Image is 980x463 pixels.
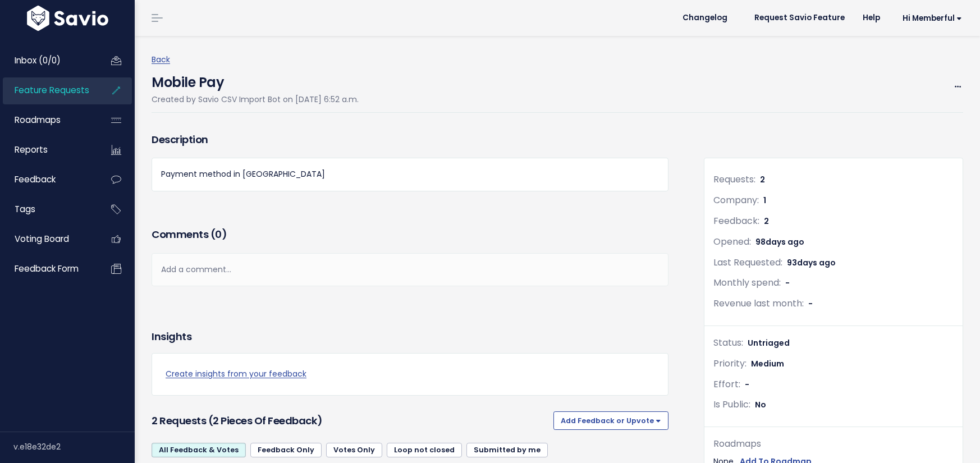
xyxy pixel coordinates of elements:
[15,54,61,66] span: Inbox (0/0)
[751,358,784,369] span: Medium
[24,6,111,31] img: logo-white.9d6f32f41409.svg
[152,413,549,429] h3: 2 Requests (2 pieces of Feedback)
[215,227,222,241] span: 0
[713,336,743,349] span: Status:
[250,443,322,457] a: Feedback Only
[3,167,93,192] a: Feedback
[15,84,89,96] span: Feature Requests
[3,137,93,163] a: Reports
[745,10,854,26] a: Request Savio Feature
[808,298,813,309] span: -
[3,226,93,252] a: Voting Board
[764,216,769,227] span: 2
[152,94,359,105] span: Created by Savio CSV Import Bot on [DATE] 6:52 a.m.
[713,194,759,207] span: Company:
[713,256,782,269] span: Last Requested:
[326,443,382,457] a: Votes Only
[713,214,759,227] span: Feedback:
[760,174,765,185] span: 2
[161,167,659,181] p: Payment method in [GEOGRAPHIC_DATA]
[152,132,668,148] h3: Description
[15,263,79,274] span: Feedback form
[755,236,804,247] span: 98
[3,77,93,103] a: Feature Requests
[713,378,740,391] span: Effort:
[152,67,359,93] h4: Mobile Pay
[152,54,170,65] a: Back
[787,257,836,268] span: 93
[15,173,56,185] span: Feedback
[152,253,668,286] div: Add a comment...
[3,196,93,222] a: Tags
[387,443,462,457] a: Loop not closed
[152,329,191,345] h3: Insights
[683,14,727,22] span: Changelog
[903,14,962,22] span: Hi Memberful
[755,399,766,410] span: No
[166,367,654,381] a: Create insights from your feedback
[152,227,668,242] h3: Comments ( )
[889,10,971,27] a: Hi Memberful
[15,144,48,155] span: Reports
[3,48,93,74] a: Inbox (0/0)
[713,235,751,248] span: Opened:
[854,10,889,26] a: Help
[713,357,747,370] span: Priority:
[553,411,668,429] button: Add Feedback or Upvote
[713,276,781,289] span: Monthly spend:
[3,107,93,133] a: Roadmaps
[13,432,135,461] div: v.e18e32de2
[797,257,836,268] span: days ago
[15,114,61,126] span: Roadmaps
[713,297,804,310] span: Revenue last month:
[766,236,804,247] span: days ago
[15,203,35,215] span: Tags
[152,443,246,457] a: All Feedback & Votes
[785,277,790,288] span: -
[745,379,749,390] span: -
[763,195,766,206] span: 1
[748,337,790,349] span: Untriaged
[15,233,69,245] span: Voting Board
[3,256,93,282] a: Feedback form
[466,443,548,457] a: Submitted by me
[713,398,750,411] span: Is Public:
[713,173,755,186] span: Requests:
[713,436,954,452] div: Roadmaps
